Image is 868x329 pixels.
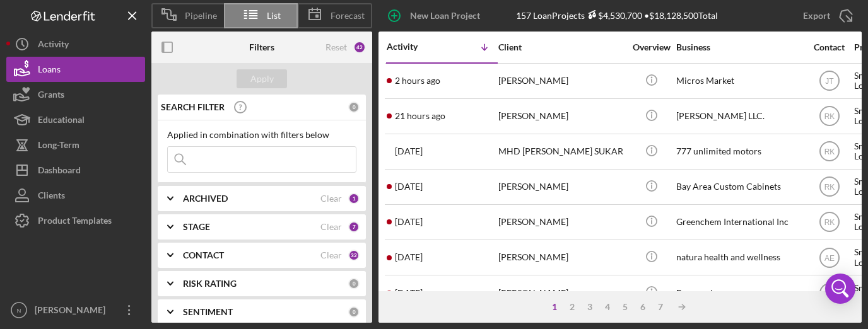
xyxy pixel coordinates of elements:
[410,3,480,28] div: New Loan Project
[585,10,642,21] div: $4,530,700
[581,302,599,312] div: 3
[395,252,423,262] time: 2025-09-06 18:10
[348,193,360,204] div: 1
[498,241,625,274] div: [PERSON_NAME]
[498,64,625,98] div: [PERSON_NAME]
[498,276,625,309] div: [PERSON_NAME]
[387,42,442,52] div: Activity
[498,100,625,133] div: [PERSON_NAME]
[824,112,835,121] text: RK
[267,11,281,21] span: List
[498,135,625,168] div: MHD [PERSON_NAME] SUKAR
[806,42,853,52] div: Contact
[676,42,802,52] div: Business
[676,276,802,309] div: Brunmeda
[250,69,274,88] div: Apply
[676,135,802,168] div: 777 unlimited motors
[824,183,835,192] text: RK
[395,217,423,227] time: 2025-09-06 18:50
[616,302,634,312] div: 5
[6,183,145,208] button: Clients
[6,297,145,323] button: N[PERSON_NAME]
[395,111,445,121] time: 2025-09-07 02:16
[348,101,360,113] div: 0
[395,288,423,298] time: 2025-09-06 07:39
[628,42,675,52] div: Overview
[498,205,625,239] div: [PERSON_NAME]
[498,170,625,204] div: [PERSON_NAME]
[6,57,145,82] button: Loans
[320,222,342,232] div: Clear
[161,102,225,112] b: SEARCH FILTER
[348,278,360,289] div: 0
[38,82,64,110] div: Grants
[676,64,802,98] div: Micros Market
[183,250,224,260] b: CONTACT
[790,3,862,28] button: Export
[320,193,342,204] div: Clear
[38,57,61,85] div: Loans
[6,158,145,183] button: Dashboard
[348,221,360,233] div: 7
[6,132,145,158] button: Long-Term
[183,222,210,232] b: STAGE
[516,10,718,21] div: 157 Loan Projects • $18,128,500 Total
[331,11,365,21] span: Forecast
[676,170,802,204] div: Bay Area Custom Cabinets
[824,289,834,297] text: AE
[183,193,228,204] b: ARCHIVED
[38,107,85,136] div: Educational
[378,3,493,28] button: New Loan Project
[183,279,237,289] b: RISK RATING
[38,32,69,60] div: Activity
[395,76,440,86] time: 2025-09-07 20:55
[320,250,342,260] div: Clear
[676,100,802,133] div: [PERSON_NAME] LLC.
[167,130,356,140] div: Applied in combination with filters below
[824,147,835,156] text: RK
[824,253,834,262] text: AE
[249,42,274,52] b: Filters
[676,241,802,274] div: natura health and wellness
[824,218,835,227] text: RK
[348,250,360,261] div: 32
[825,77,834,86] text: JT
[17,307,21,314] text: N
[6,208,145,233] button: Product Templates
[325,42,347,52] div: Reset
[634,302,652,312] div: 6
[183,307,233,317] b: SENTIMENT
[348,306,360,318] div: 0
[652,302,669,312] div: 7
[395,182,423,192] time: 2025-09-06 21:08
[599,302,616,312] div: 4
[6,32,145,57] button: Activity
[38,183,65,211] div: Clients
[395,146,423,156] time: 2025-09-06 22:03
[185,11,217,21] span: Pipeline
[6,107,145,132] button: Educational
[353,41,366,54] div: 42
[825,274,855,304] div: Open Intercom Messenger
[38,208,112,236] div: Product Templates
[237,69,287,88] button: Apply
[38,132,79,161] div: Long-Term
[6,82,145,107] button: Grants
[546,302,563,312] div: 1
[498,42,625,52] div: Client
[676,205,802,239] div: Greenchem International Inc
[38,158,81,186] div: Dashboard
[32,297,114,326] div: [PERSON_NAME]
[563,302,581,312] div: 2
[803,3,830,28] div: Export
